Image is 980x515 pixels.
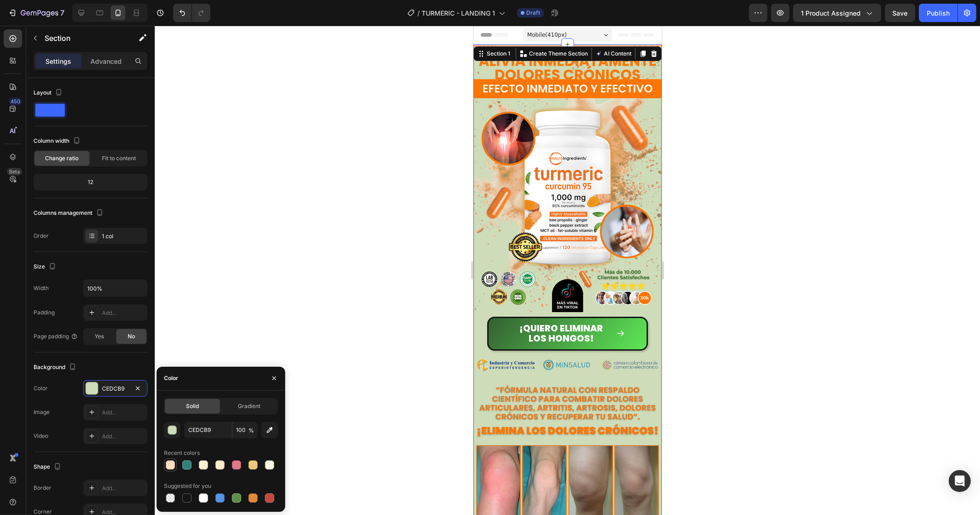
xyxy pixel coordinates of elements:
[793,4,881,22] button: 1 product assigned
[422,8,495,18] span: TURMERIC - LANDING 1
[526,9,540,17] span: Draft
[102,385,129,393] div: CEDCB9
[34,135,82,147] div: Column width
[34,308,55,317] div: Padding
[34,261,58,273] div: Size
[102,432,145,441] div: Add...
[102,484,145,493] div: Add...
[35,176,146,189] div: 12
[128,332,135,341] span: No
[473,26,662,515] iframe: Design area
[173,4,210,22] div: Undo/Redo
[34,484,51,492] div: Border
[45,56,71,66] p: Settings
[34,361,78,374] div: Background
[84,280,147,297] input: Auto
[60,7,64,18] p: 7
[34,87,64,99] div: Layout
[45,154,79,162] span: Change ratio
[186,402,199,410] span: Solid
[102,309,145,317] div: Add...
[102,409,145,417] div: Add...
[184,422,232,438] input: Eg: FFFFFF
[34,384,48,392] div: Color
[34,284,49,292] div: Width
[893,9,908,17] span: Save
[164,374,178,382] div: Color
[248,426,254,435] span: %
[4,4,68,22] button: 7
[927,8,950,18] div: Publish
[34,207,105,219] div: Columns management
[164,482,211,490] div: Suggested for you
[95,332,104,341] span: Yes
[34,332,78,341] div: Page padding
[90,56,122,66] p: Advanced
[949,470,971,492] div: Open Intercom Messenger
[919,4,957,22] button: Publish
[34,432,48,440] div: Video
[102,232,145,241] div: 1 col
[885,4,915,22] button: Save
[9,98,22,105] div: 450
[34,408,50,416] div: Image
[801,8,861,18] span: 1 product assigned
[417,8,420,18] span: /
[34,461,63,473] div: Shape
[102,154,136,162] span: Fit to content
[238,402,260,410] span: Gradient
[45,33,120,44] p: Section
[164,449,200,457] div: Recent colors
[34,232,49,240] div: Order
[7,168,22,175] div: Beta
